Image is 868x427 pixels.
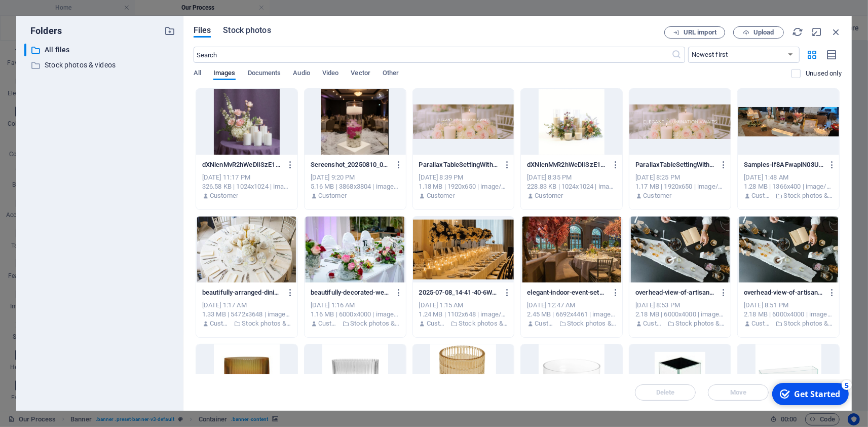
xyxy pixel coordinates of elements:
div: By: Customer | Folder: Stock photos & videos [527,319,616,328]
div: 1.28 MB | 1366x400 | image/png [744,182,833,191]
div: By: Customer | Folder: Stock photos & videos [744,191,833,200]
div: 5 [76,1,86,11]
div: [DATE] 12:47 AM [527,301,616,310]
p: overhead-view-of-artisan-crafting-perfume-using-natural-ingredients-at-a-worktable-6M8GVCUQ6lxvVN... [744,288,823,297]
p: Stock photos & videos [784,191,833,200]
div: [DATE] 8:25 PM [635,173,725,182]
div: 1.17 MB | 1920x650 | image/png [635,182,725,191]
p: Customer [427,191,455,200]
span: Audio [293,67,310,81]
p: Customer [210,319,231,328]
div: 2.18 MB | 6000x4000 | image/jpeg [635,310,725,319]
span: Documents [248,67,281,81]
span: Other [383,67,399,81]
p: overhead-view-of-artisan-crafting-perfume-using-natural-ingredients-at-a-worktable-euz5ZRZonN1trO... [635,288,715,297]
p: Folders [24,24,62,38]
span: Upload [753,29,774,35]
i: Reload [792,26,803,38]
div: 2.45 MB | 6692x4461 | image/jpeg [527,310,616,319]
p: Stock photos & videos [567,319,616,328]
p: All files [45,44,157,56]
p: beautifully-arranged-dining-table-setting-with-candles-and-floral-centerpiece-perfect-for-a-weddi... [202,288,282,297]
div: 1.33 MB | 5472x3648 | image/jpeg [202,310,291,319]
p: Customer [751,319,773,328]
span: All [194,67,201,81]
div: 1.18 MB | 1920x650 | image/png [419,182,508,191]
span: URL import [684,29,716,35]
div: 5.16 MB | 3868x3804 | image/jpeg [311,182,400,191]
p: Stock photos & videos [45,59,157,71]
div: [DATE] 9:20 PM [311,173,400,182]
p: Customer [535,319,556,328]
span: Video [322,67,338,81]
p: Stock photos & videos [675,319,725,328]
div: [DATE] 1:15 AM [419,301,508,310]
p: Customer [210,191,238,200]
p: ParallaxTableSettingWithText-uNXikWsPMF0ixXo4OYNbYw.png [635,160,715,169]
p: Stock photos & videos [459,319,508,328]
div: 228.83 KB | 1024x1024 | image/jpeg [527,182,616,191]
p: Customer [643,319,664,328]
span: Images [213,67,236,81]
button: Upload [733,26,784,39]
input: Search [194,47,672,63]
div: [DATE] 1:17 AM [202,301,291,310]
div: [DATE] 8:53 PM [635,301,725,310]
div: By: Customer | Folder: Stock photos & videos [635,319,725,328]
span: Files [194,24,211,37]
div: 2.18 MB | 6000x4000 | image/jpeg [744,310,833,319]
p: ParallaxTableSettingWithText1-PCwNgpMkS7h5Ff4v91wzcA.png [419,160,499,169]
p: elegant-indoor-event-setup-featuring-pink-cherry-blossoms-formal-table-settings-and-luxurious-dec... [527,288,607,297]
p: 2025-07-08_14-41-40-6WkKxEtTymHQXb8V0Ha0Dw.png [419,288,499,297]
p: Customer [751,191,773,200]
button: URL import [664,26,725,39]
div: [DATE] 8:35 PM [527,173,616,182]
p: Stock photos & videos [242,319,291,328]
i: Close [831,26,842,38]
div: By: Customer | Folder: Stock photos & videos [202,319,291,328]
p: Customer [318,191,347,200]
div: By: Customer | Folder: Stock photos & videos [311,319,400,328]
div: ​ [24,44,26,56]
div: Get Started 5 items remaining, 0% complete [6,4,83,26]
p: Customer [643,191,671,200]
p: Customer [535,191,563,200]
div: 1.24 MB | 1102x648 | image/png [419,310,508,319]
div: [DATE] 1:16 AM [311,301,400,310]
div: 1.16 MB | 6000x4000 | image/jpeg [311,310,400,319]
div: [DATE] 8:39 PM [419,173,508,182]
span: Vector [351,67,370,81]
div: [DATE] 8:51 PM [744,301,833,310]
p: dXNlcnMvR2hWeDlISzE1OVNOVXlndlNheXBuUExzTTMzMy9nZW5lcmF0ZWQvMDQzNDRiNGYtNjU4MS00ZTFmLWEyMDktYTBlY... [527,160,607,169]
p: Samples-If8AFwaplN03UbLSuEAtaw.png [744,160,823,169]
p: Screenshot_20250810_073456_Facebook-GuB4afPlYjbcD3rlncFNKw.jpg [311,160,390,169]
p: dXNlcnMvR2hWeDlISzE1OVNOVXlndlNheXBuUExzTTMzMy9nZW5lcmF0ZWQvY2I3NzA2YTQtM2FhNS00YzRjLWE5ZWMtZTNlO... [202,160,282,169]
p: Displays only files that are not in use on the website. Files added during this session can still... [806,69,842,78]
p: Stock photos & videos [784,319,833,328]
div: [DATE] 11:17 PM [202,173,291,182]
div: Stock photos & videos [24,59,175,72]
p: beautifully-decorated-wedding-table-setting-with-floral-arrangements-and-wine-glasses-creating-an... [311,288,390,297]
p: Stock photos & videos [350,319,399,328]
div: 326.58 KB | 1024x1024 | image/jpeg [202,182,291,191]
i: Minimize [811,26,822,38]
div: Get Started [28,10,74,21]
div: By: Customer | Folder: Stock photos & videos [419,319,508,328]
div: [DATE] 1:48 AM [744,173,833,182]
p: Customer [318,319,339,328]
span: Stock photos [223,24,271,37]
p: Customer [427,319,448,328]
div: By: Customer | Folder: Stock photos & videos [744,319,833,328]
